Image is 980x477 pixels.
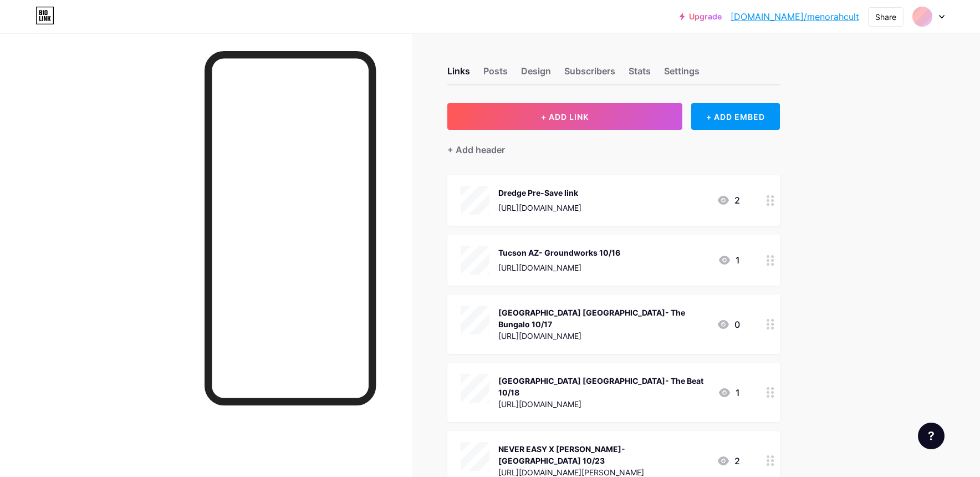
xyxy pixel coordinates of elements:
div: Tucson AZ- Groundworks 10/16 [498,247,620,258]
div: + Add header [447,143,505,156]
div: Posts [483,64,508,84]
div: 2 [717,454,740,468]
div: [GEOGRAPHIC_DATA] [GEOGRAPHIC_DATA]- The Beat 10/18 [498,375,709,398]
div: [URL][DOMAIN_NAME] [498,202,581,214]
div: Links [447,64,470,84]
div: Share [875,11,896,23]
div: + ADD EMBED [691,103,779,130]
div: 2 [717,194,740,207]
div: 1 [718,386,740,399]
a: Upgrade [680,12,722,21]
div: [URL][DOMAIN_NAME] [498,262,620,273]
div: [GEOGRAPHIC_DATA] [GEOGRAPHIC_DATA]- The Bungalo 10/17 [498,307,708,330]
div: Dredge Pre-Save link [498,187,581,199]
div: Design [521,64,551,84]
div: NEVER EASY X [PERSON_NAME]- [GEOGRAPHIC_DATA] 10/23 [498,443,708,466]
span: + ADD LINK [541,112,589,121]
div: Settings [664,64,700,84]
div: 0 [717,318,740,331]
button: + ADD LINK [447,103,683,130]
div: 1 [718,253,740,267]
a: [DOMAIN_NAME]/menorahcult [731,10,859,23]
div: [URL][DOMAIN_NAME] [498,398,709,410]
div: Subscribers [564,64,615,84]
div: Stats [629,64,651,84]
div: [URL][DOMAIN_NAME] [498,330,708,342]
